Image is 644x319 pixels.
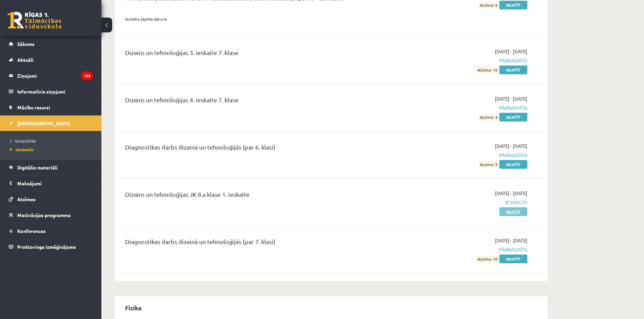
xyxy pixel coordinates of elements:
span: Pārbaudīta [400,246,527,253]
a: Skatīt [499,255,527,263]
div: Diagnostikas darbs dizainā un tehnoloģijās (par 7. klasi) [125,237,390,249]
div: Dizains un tehnoloģijas 4. ieskaite 7. klase [125,95,390,108]
p: Ieskaite jāpilda datorā. [125,16,390,22]
a: Skatīt [499,113,527,122]
div: Dizains un tehnoloģijas 3. ieskaite 7. klase [125,48,390,60]
a: Digitālie materiāli [9,160,93,175]
span: [DATE] - [DATE] [495,48,527,55]
span: Neizpildītās [10,138,36,143]
a: Ziņojumi129 [9,68,93,83]
legend: Maksājumi [17,176,93,191]
a: Rīgas 1. Tālmācības vidusskola [7,12,62,29]
a: Mācību resursi [9,100,93,115]
a: Skatīt [499,1,527,9]
a: Neizpildītās [10,138,95,144]
span: Atzīme: 10 [476,67,498,74]
span: Atzīmes [17,196,35,202]
a: Konferences [9,223,93,239]
a: Motivācijas programma [9,207,93,223]
span: Pārbaudīta [400,104,527,111]
span: [DATE] - [DATE] [495,95,527,102]
span: Atzīme: 10 [476,256,498,263]
a: Maksājumi [9,176,93,191]
span: Izlabotās [10,147,34,152]
a: Proktoringa izmēģinājums [9,239,93,255]
a: Skatīt [499,160,527,169]
span: Konferences [17,228,46,234]
a: Izlabotās [10,147,95,153]
span: Aktuāli [17,57,33,63]
span: Sākums [17,41,34,47]
span: Iesniegta [400,199,527,206]
span: Digitālie materiāli [17,164,57,170]
a: Aktuāli [9,52,93,68]
span: Atzīme: 4 [479,114,498,121]
a: Sākums [9,36,93,52]
legend: Ziņojumi [17,68,93,83]
span: Pārbaudīta [400,152,527,159]
a: [DEMOGRAPHIC_DATA] [9,115,93,131]
span: Proktoringa izmēģinājums [17,244,76,250]
span: [DEMOGRAPHIC_DATA] [17,120,70,126]
legend: Informatīvie ziņojumi [17,84,93,99]
span: [DATE] - [DATE] [495,190,527,197]
span: Motivācijas programma [17,212,71,218]
span: [DATE] - [DATE] [495,142,527,150]
a: Skatīt [499,65,527,74]
span: [DATE] - [DATE] [495,237,527,244]
span: Mācību resursi [17,104,50,110]
a: Skatīt [499,207,527,216]
i: 129 [81,71,93,80]
h2: Fizika [118,300,148,316]
span: Pārbaudīta [400,57,527,64]
span: Atzīme: 8 [479,2,498,9]
div: Diagnostikas darbs dizainā un tehnoloģijās (par 6. klasi) [125,142,390,155]
a: Informatīvie ziņojumi [9,84,93,99]
div: Dizains un tehnoloģijas JK 8.a klase 1. ieskaite [125,190,390,202]
a: Atzīmes [9,191,93,207]
span: Atzīme: 9 [479,161,498,168]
